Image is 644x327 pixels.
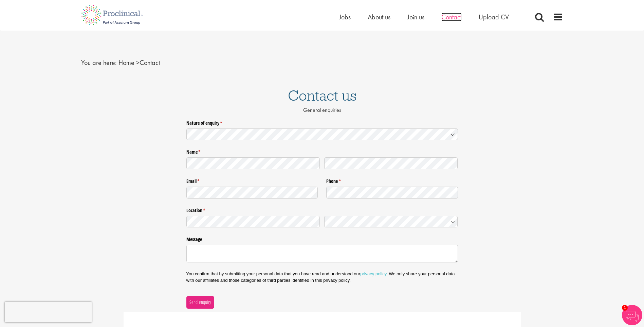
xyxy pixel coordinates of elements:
span: You are here: [81,58,117,67]
label: Nature of enquiry [186,117,458,126]
button: Send enquiry [186,296,214,308]
p: You confirm that by submitting your personal data that you have read and understood our . We only... [186,271,458,283]
label: Phone [326,176,458,185]
input: Last [324,157,458,169]
input: State / Province / Region [186,216,320,228]
iframe: reCAPTCHA [5,302,92,322]
span: Send enquiry [189,298,211,306]
input: First [186,157,320,169]
a: Upload CV [479,13,509,21]
a: Contact [441,13,462,21]
span: > [136,58,140,67]
label: Email [186,176,318,185]
a: privacy policy [360,271,386,276]
img: Chatbot [622,305,642,325]
a: About us [368,13,390,21]
span: 1 [622,305,628,311]
a: breadcrumb link to Home [118,58,134,67]
a: Jobs [339,13,351,21]
a: Join us [407,13,424,21]
label: Message [186,234,458,243]
legend: Location [186,205,458,214]
input: Country [324,216,458,228]
span: Contact [118,58,160,67]
legend: Name [186,147,458,155]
